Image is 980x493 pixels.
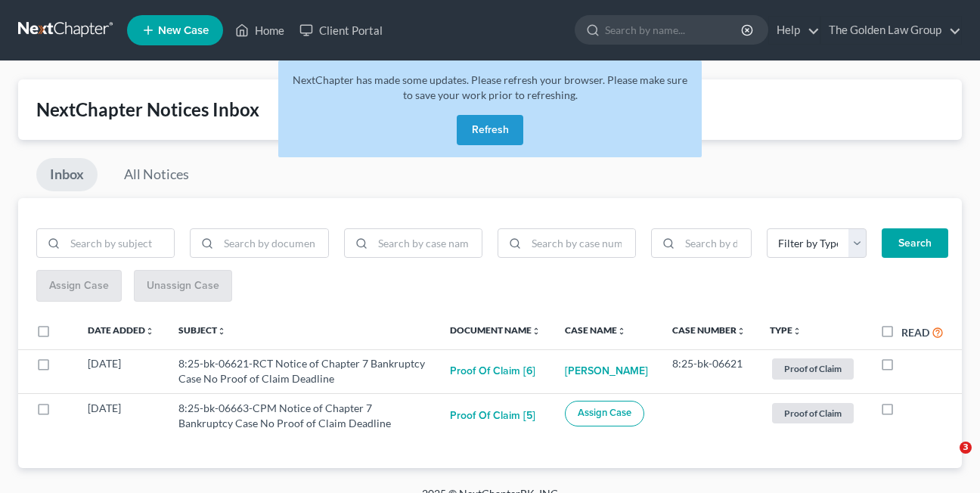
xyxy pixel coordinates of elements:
td: [DATE] [76,394,166,438]
a: All Notices [110,158,203,191]
input: Search by document name [219,229,327,258]
input: Search by name... [605,16,743,44]
a: Home [228,17,292,44]
td: [DATE] [76,349,166,393]
a: [PERSON_NAME] [565,356,648,386]
input: Search by date [680,229,751,258]
i: unfold_more [737,327,746,336]
span: Proof of Claim [772,403,854,423]
span: Assign Case [578,407,631,419]
td: 8:25-bk-06621 [660,349,758,393]
a: Document Nameunfold_more [450,324,541,336]
a: Inbox [36,158,98,191]
button: Refresh [457,115,523,145]
input: Search by case name [373,229,482,258]
button: Assign Case [565,401,644,426]
button: Search [882,228,948,259]
i: unfold_more [617,327,626,336]
button: Proof of Claim [5] [450,401,535,431]
a: Case Numberunfold_more [672,324,746,336]
input: Search by subject [65,229,174,258]
span: New Case [158,25,209,36]
a: Typeunfold_more [770,324,802,336]
input: Search by case number [526,229,635,258]
a: Client Portal [292,17,390,44]
td: 8:25-bk-06663-CPM Notice of Chapter 7 Bankruptcy Case No Proof of Claim Deadline [166,394,438,438]
a: Help [769,17,820,44]
a: The Golden Law Group [821,17,961,44]
i: unfold_more [145,327,154,336]
iframe: Intercom live chat [929,442,965,478]
label: Read [901,324,929,340]
button: Proof of Claim [6] [450,356,535,386]
a: Proof of Claim [770,356,856,381]
span: NextChapter has made some updates. Please refresh your browser. Please make sure to save your wor... [293,73,687,101]
a: Case Nameunfold_more [565,324,626,336]
span: 3 [960,442,972,454]
a: Subjectunfold_more [178,324,226,336]
i: unfold_more [532,327,541,336]
i: unfold_more [792,327,802,336]
i: unfold_more [217,327,226,336]
td: 8:25-bk-06621-RCT Notice of Chapter 7 Bankruptcy Case No Proof of Claim Deadline [166,349,438,393]
a: Date Addedunfold_more [88,324,154,336]
div: NextChapter Notices Inbox [36,98,944,122]
span: Proof of Claim [772,358,854,379]
a: Proof of Claim [770,401,856,426]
